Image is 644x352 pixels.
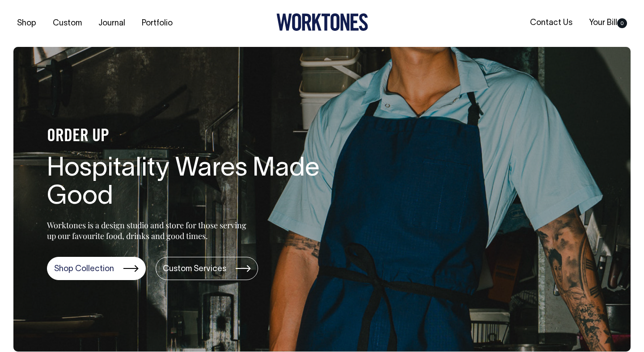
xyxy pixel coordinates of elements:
a: Your Bill0 [585,16,631,30]
a: Journal [95,16,129,31]
a: Custom Services [156,257,258,280]
span: 0 [617,18,627,28]
a: Custom [49,16,85,31]
a: Contact Us [526,16,576,30]
p: Worktones is a design studio and store for those serving up our favourite food, drinks and good t... [47,220,250,241]
h1: Hospitality Wares Made Good [47,155,333,212]
a: Portfolio [138,16,176,31]
a: Shop Collection [47,257,146,280]
h4: ORDER UP [47,127,333,146]
a: Shop [13,16,40,31]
